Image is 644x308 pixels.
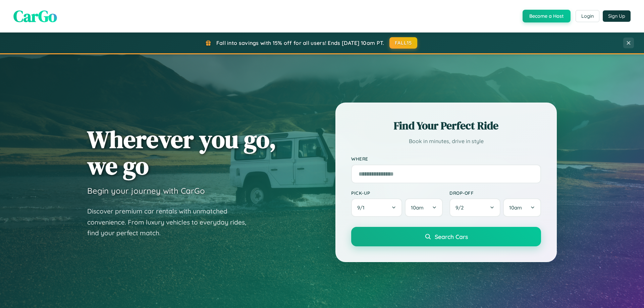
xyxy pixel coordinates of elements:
[503,198,541,217] button: 10am
[351,190,443,196] label: Pick-up
[576,10,599,22] button: Login
[449,198,500,217] button: 9/2
[87,186,205,196] h3: Begin your journey with CarGo
[389,37,418,49] button: FALL15
[455,204,467,211] span: 9 / 2
[351,118,541,133] h2: Find Your Perfect Ride
[87,126,276,179] h1: Wherever you go, we go
[351,198,402,217] button: 9/1
[216,40,384,46] span: Fall into savings with 15% off for all users! Ends [DATE] 10am PT.
[523,10,571,22] button: Become a Host
[603,10,631,22] button: Sign Up
[351,156,541,162] label: Where
[87,206,255,239] p: Discover premium car rentals with unmatched convenience. From luxury vehicles to everyday rides, ...
[449,190,541,196] label: Drop-off
[435,233,468,240] span: Search Cars
[13,5,57,27] span: CarGo
[357,204,368,211] span: 9 / 1
[411,204,424,211] span: 10am
[351,227,541,246] button: Search Cars
[351,136,541,146] p: Book in minutes, drive in style
[405,198,443,217] button: 10am
[509,204,522,211] span: 10am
